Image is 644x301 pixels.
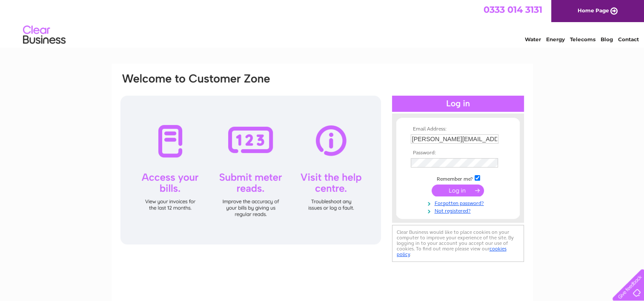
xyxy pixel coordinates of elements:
a: Blog [601,36,613,43]
a: Energy [546,36,565,43]
a: Contact [618,36,639,43]
th: Email Address: [409,126,507,132]
th: Password: [409,150,507,156]
a: Forgotten password? [411,199,507,207]
a: 0333 014 3131 [484,4,542,15]
a: cookies policy [397,246,507,257]
td: Remember me? [409,174,507,182]
a: Not registered? [411,206,507,214]
img: logo.png [23,22,66,48]
div: Clear Business is a trading name of Verastar Limited (registered in [GEOGRAPHIC_DATA] No. 3667643... [121,5,524,41]
input: Submit [432,185,484,196]
a: Water [525,36,541,43]
div: Clear Business would like to place cookies on your computer to improve your experience of the sit... [392,225,524,262]
a: Telecoms [570,36,595,43]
